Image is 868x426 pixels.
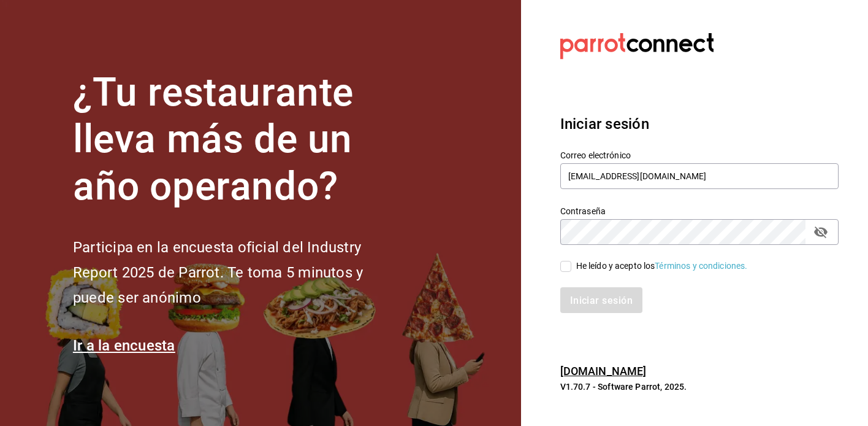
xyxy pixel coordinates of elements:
[576,261,655,271] font: He leído y acepto los
[560,150,631,160] font: Correo electrónico
[73,69,354,210] font: ¿Tu restaurante lleva más de un año operando?
[560,163,839,189] input: Ingresa tu correo electrónico
[73,239,363,306] font: Participa en la encuesta oficial del Industry Report 2025 de Parrot. Te toma 5 minutos y puede se...
[655,261,747,271] a: Términos y condiciones.
[73,337,175,354] a: Ir a la encuesta
[560,365,647,378] a: [DOMAIN_NAME]
[810,222,831,242] button: campo de contraseña
[560,115,649,133] font: Iniciar sesión
[560,206,606,215] font: Contraseña
[560,382,687,392] font: V1.70.7 - Software Parrot, 2025.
